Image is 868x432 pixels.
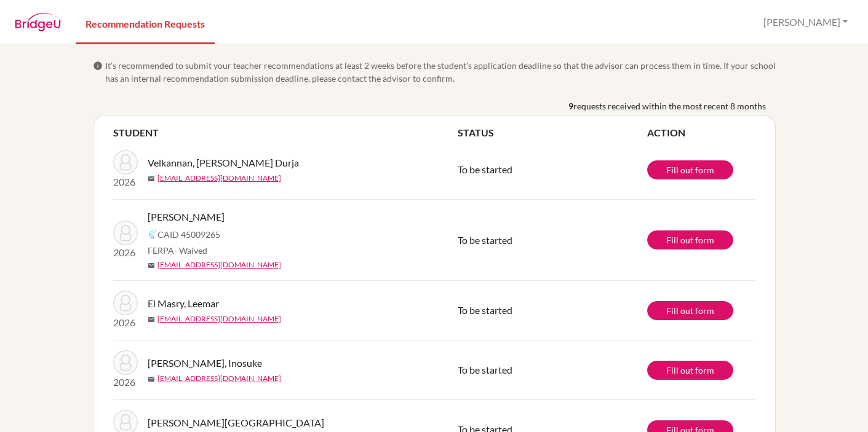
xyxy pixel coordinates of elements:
span: mail [148,262,155,269]
img: BridgeU logo [15,13,61,31]
span: FERPA [148,244,207,257]
span: mail [148,316,155,323]
span: [PERSON_NAME][GEOGRAPHIC_DATA] [148,415,324,430]
span: mail [148,175,155,183]
span: To be started [458,163,512,175]
img: Nakanishi, Inosuke [113,350,138,375]
span: To be started [458,364,512,375]
button: [PERSON_NAME] [758,10,853,34]
b: 9 [568,100,573,112]
span: El Masry, Leemar [148,296,219,311]
th: STATUS [458,125,647,140]
th: STUDENT [113,125,458,140]
p: 2026 [113,175,138,189]
span: To be started [458,304,512,316]
a: Fill out form [647,230,733,249]
span: info [93,61,103,71]
th: ACTION [647,125,755,140]
span: [PERSON_NAME] [148,210,225,224]
span: Velkannan, [PERSON_NAME] Durja [148,155,299,170]
img: Al Homouz, Mohammad [113,221,138,245]
a: [EMAIL_ADDRESS][DOMAIN_NAME] [157,373,281,384]
span: To be started [458,234,512,246]
span: It’s recommended to submit your teacher recommendations at least 2 weeks before the student’s app... [105,59,776,85]
a: [EMAIL_ADDRESS][DOMAIN_NAME] [157,173,281,184]
img: El Masry, Leemar [113,291,138,315]
a: Fill out form [647,361,733,380]
a: [EMAIL_ADDRESS][DOMAIN_NAME] [157,259,281,270]
span: [PERSON_NAME], Inosuke [148,356,262,371]
a: [EMAIL_ADDRESS][DOMAIN_NAME] [157,313,281,324]
p: 2026 [113,315,138,330]
img: Velkannan, Sarvesh Durja [113,150,138,175]
img: Common App logo [148,229,157,239]
a: Fill out form [647,160,733,179]
span: - Waived [174,245,207,256]
a: Recommendation Requests [76,2,215,44]
a: Fill out form [647,301,733,320]
p: 2026 [113,245,138,260]
span: CAID 45009265 [157,228,220,241]
span: mail [148,375,155,383]
span: requests received within the most recent 8 months [573,100,766,112]
p: 2026 [113,375,138,390]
